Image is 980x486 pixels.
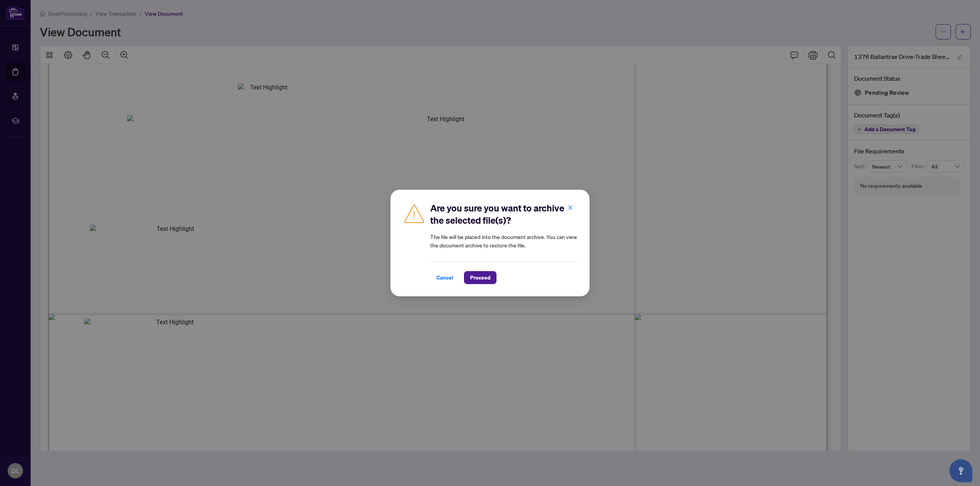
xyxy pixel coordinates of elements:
[949,459,972,482] button: Open asap
[436,271,453,284] span: Cancel
[430,202,577,226] h2: Are you sure you want to archive the selected file(s)?
[430,232,577,249] article: The file will be placed into the document archive. You can view the document archive to restore t...
[403,202,426,225] img: Caution Icon
[430,271,459,284] button: Cancel
[568,205,573,210] span: close
[464,271,497,284] button: Proceed
[470,271,490,284] span: Proceed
